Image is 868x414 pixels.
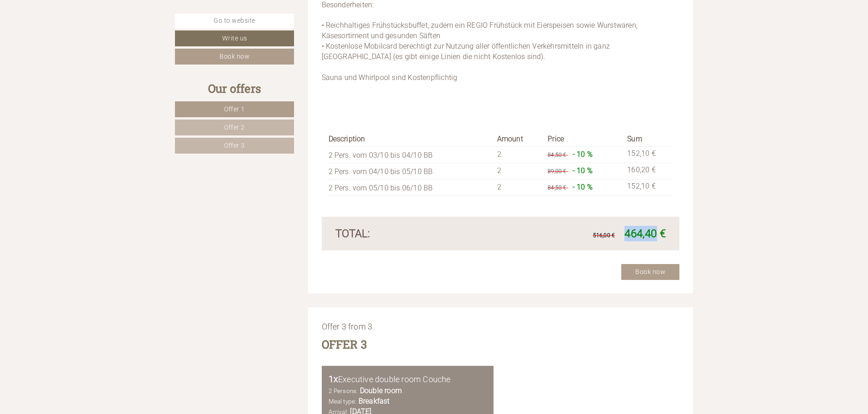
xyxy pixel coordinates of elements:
[14,45,106,51] small: 19:53
[329,398,357,405] small: Meal type:
[573,166,593,175] span: - 10 %
[329,387,358,394] small: 2 Persons:
[548,185,566,191] span: 84,50 €
[7,25,111,53] div: Hello, how can we help you?
[544,132,624,146] th: Price
[322,322,373,331] span: Offer 3 from 3
[163,7,195,23] div: [DATE]
[329,374,338,384] b: 1x
[224,105,245,113] span: Offer 1
[624,132,673,146] th: Sum
[329,132,494,146] th: Description
[494,163,544,180] td: 2
[175,80,294,97] div: Our offers
[494,147,544,163] td: 2
[175,49,294,65] a: Book now
[360,386,402,395] b: Double room
[624,163,673,180] td: 160,20 €
[494,179,544,195] td: 2
[548,152,566,158] span: 84,50 €
[494,132,544,146] th: Amount
[621,264,679,280] a: Book now
[624,147,673,163] td: 152,10 €
[548,168,566,175] span: 89,00 €
[322,336,367,353] div: Offer 3
[175,14,294,28] a: Go to website
[14,27,106,34] div: Hotel Simpaty
[593,232,615,239] span: 516,00 €
[624,179,673,195] td: 152,10 €
[573,150,593,159] span: - 10 %
[175,30,294,46] a: Write us
[329,147,494,163] td: 2 Pers. vom 03/10 bis 04/10 BB
[329,179,494,195] td: 2 Pers. vom 05/10 bis 06/10 BB
[624,227,666,240] span: 464,40 €
[224,124,245,131] span: Offer 2
[573,183,593,191] span: - 10 %
[329,373,487,386] div: Executive double room Couche
[359,397,390,405] b: Breakfast
[224,142,245,149] span: Offer 3
[329,226,501,241] div: Total:
[315,239,358,255] button: Send
[329,163,494,180] td: 2 Pers. vom 04/10 bis 05/10 BB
